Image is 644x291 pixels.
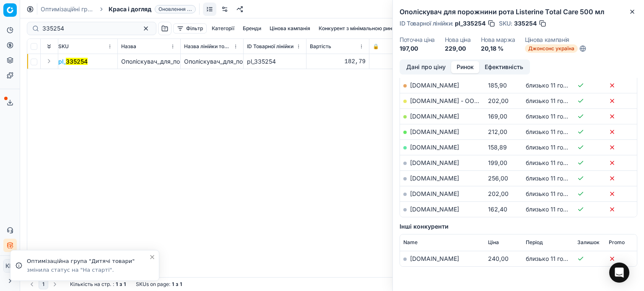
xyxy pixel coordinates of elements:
button: Фільтр [173,23,207,33]
strong: з [176,281,178,288]
mark: 335254 [66,58,88,65]
span: Кількість на стр. [70,281,111,288]
span: 212,00 [488,128,507,135]
span: 202,00 [488,97,509,104]
div: Ополіскувач_для_порожнини_рота_Listerine_Total_Care_500_мл [184,57,240,66]
a: [DOMAIN_NAME] [410,206,459,213]
strong: 1 [124,281,126,288]
span: 185,90 [488,82,507,89]
button: Цінова кампанія [266,23,314,33]
span: 🔒 [373,43,379,50]
span: ID Товарної лінійки [247,43,293,50]
span: Період [526,239,543,246]
span: 202,00 [488,190,509,197]
span: близько 11 годин тому [526,113,589,120]
button: Ефективність [479,61,529,73]
span: 256,00 [488,175,508,182]
span: близько 11 годин тому [526,206,589,213]
a: [DOMAIN_NAME] [410,175,459,182]
button: Бренди [239,23,265,33]
span: 169,00 [488,113,507,120]
div: змінила статус на "На старті". [27,266,149,274]
button: КM [3,259,17,273]
dt: Нова маржа [481,37,515,43]
span: КM [4,260,16,272]
span: близько 11 годин тому [526,128,589,135]
span: 158,89 [488,144,507,151]
div: : [70,281,126,288]
button: Go to previous page [27,279,37,289]
span: SKUs on page : [136,281,170,288]
strong: з [119,281,122,288]
a: [DOMAIN_NAME] [410,113,459,120]
span: Name [403,239,418,246]
a: [DOMAIN_NAME] - ООО «Эпицентр К» [410,97,520,104]
dt: Нова ціна [445,37,471,43]
span: близько 11 годин тому [526,82,589,89]
button: Expand all [44,41,54,52]
dt: Поточна ціна [400,37,435,43]
button: Конкурент з мінімальною ринковою ціною [315,23,427,33]
a: [DOMAIN_NAME] [410,159,459,166]
span: Залишок [577,239,600,246]
button: pl_335254 [58,57,88,66]
dd: 197,00 [400,44,435,53]
button: Дані про ціну [401,61,451,73]
div: 182,79 [310,57,366,66]
span: Краса і догляд [109,5,151,13]
nav: breadcrumb [41,5,196,13]
span: близько 11 годин тому [526,255,589,262]
nav: pagination [27,279,60,289]
span: 335254 [514,19,537,28]
span: pl_335254 [455,19,486,28]
span: Краса і доглядОновлення ... [109,5,196,13]
span: близько 11 годин тому [526,190,589,197]
span: Вартість [310,43,331,50]
button: Close toast [147,252,157,262]
span: Оновлення ... [155,5,196,13]
button: Категорії [208,23,238,33]
span: близько 11 годин тому [526,159,589,166]
a: [DOMAIN_NAME] [410,255,459,262]
button: Ринок [451,61,479,73]
span: SKU : [499,21,512,26]
span: pl_ [58,57,88,66]
span: Ополіскувач_для_порожнини_рота_Listerine_Total_Care_500_мл [121,58,300,65]
span: близько 11 годин тому [526,175,589,182]
div: pl_335254 [247,57,303,66]
span: 162,40 [488,206,507,213]
span: Назва лінійки товарів [184,43,231,50]
a: [DOMAIN_NAME] [410,82,459,89]
span: 240,00 [488,255,509,262]
div: Оптимізаційна група "Дитячі товари" [27,257,149,265]
button: Go to next page [50,279,60,289]
span: близько 11 годин тому [526,144,589,151]
a: [DOMAIN_NAME] [410,144,459,151]
span: ID Товарної лінійки : [400,21,453,26]
span: Назва [121,43,136,50]
h5: Інші конкуренти [400,222,637,231]
dt: Цінова кампанія [525,37,586,43]
span: SKU [58,43,69,50]
dd: 229,00 [445,44,471,53]
a: [DOMAIN_NAME] [410,190,459,197]
strong: 1 [116,281,118,288]
a: Оптимізаційні групи [41,5,94,13]
strong: 1 [172,281,174,288]
h2: Ополіскувач для порожнини рота Listerine Total Care 500 мл [400,7,637,17]
span: Ціна [488,239,499,246]
a: [DOMAIN_NAME] [410,128,459,135]
button: Expand [44,56,54,66]
dd: 20,18 % [481,44,515,53]
span: Promo [609,239,625,246]
div: Open Intercom Messenger [609,263,629,283]
span: Джонсонс україна [525,44,578,53]
button: 1 [39,279,48,289]
input: Пошук по SKU або назві [42,24,134,33]
strong: 1 [180,281,182,288]
span: 199,00 [488,159,507,166]
span: близько 11 годин тому [526,97,589,104]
